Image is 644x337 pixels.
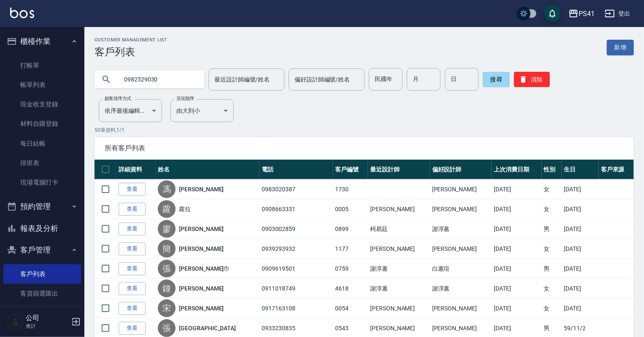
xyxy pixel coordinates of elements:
[599,160,634,179] th: 客戶來源
[158,260,176,277] div: 張
[333,179,368,199] td: 1730
[542,199,562,219] td: 女
[562,219,599,239] td: [DATE]
[562,160,599,179] th: 生日
[119,322,146,335] a: 查看
[544,5,561,22] button: save
[562,279,599,299] td: [DATE]
[333,259,368,279] td: 0759
[492,219,541,239] td: [DATE]
[430,160,492,179] th: 偏好設計師
[260,179,333,199] td: 0983020387
[333,160,368,179] th: 客戶編號
[158,200,176,218] div: 蘿
[368,239,430,259] td: [PERSON_NAME]
[170,99,234,122] div: 由大到小
[179,205,191,213] a: 蘿拉
[492,199,541,219] td: [DATE]
[333,279,368,299] td: 4618
[542,219,562,239] td: 男
[3,303,81,323] a: 卡券管理
[158,180,176,198] div: 馮
[492,279,541,299] td: [DATE]
[3,196,81,217] button: 預約管理
[119,262,146,275] a: 查看
[119,223,146,236] a: 查看
[430,199,492,219] td: [PERSON_NAME]
[26,314,69,322] h5: 公司
[158,220,176,238] div: 廖
[179,324,236,332] a: [GEOGRAPHIC_DATA]
[368,219,430,239] td: 柯易廷
[492,239,541,259] td: [DATE]
[105,144,624,152] span: 所有客戶列表
[105,95,131,102] label: 顧客排序方式
[3,95,81,114] a: 現金收支登錄
[333,299,368,318] td: 0054
[179,304,224,313] a: [PERSON_NAME]
[333,239,368,259] td: 1177
[179,245,224,253] a: [PERSON_NAME]
[158,299,176,317] div: 宋
[3,284,81,303] a: 客資篩選匯出
[95,46,168,58] h3: 客戶列表
[542,160,562,179] th: 性別
[3,114,81,133] a: 材料自購登錄
[119,282,146,295] a: 查看
[179,225,224,233] a: [PERSON_NAME]
[601,6,634,22] button: 登出
[118,68,198,91] input: 搜尋關鍵字
[562,179,599,199] td: [DATE]
[430,299,492,318] td: [PERSON_NAME]
[430,179,492,199] td: [PERSON_NAME]
[179,284,224,293] a: [PERSON_NAME]
[3,30,81,52] button: 櫃檯作業
[119,302,146,315] a: 查看
[368,279,430,299] td: 謝淳蕙
[3,217,81,239] button: 報表及分析
[156,160,260,179] th: 姓名
[260,219,333,239] td: 0903002859
[430,279,492,299] td: 謝淳蕙
[7,313,24,330] img: Person
[333,219,368,239] td: 0899
[542,299,562,318] td: 女
[179,185,224,193] a: [PERSON_NAME]
[492,179,541,199] td: [DATE]
[430,219,492,239] td: 謝淳蕙
[562,239,599,259] td: [DATE]
[542,179,562,199] td: 女
[260,259,333,279] td: 0909619501
[562,259,599,279] td: [DATE]
[176,95,194,102] label: 呈現順序
[542,259,562,279] td: 男
[99,99,162,122] div: 依序最後編輯時間
[3,173,81,192] a: 現場電腦打卡
[542,279,562,299] td: 女
[260,239,333,259] td: 0939293932
[368,299,430,318] td: [PERSON_NAME]
[3,75,81,95] a: 帳單列表
[430,239,492,259] td: [PERSON_NAME]
[368,160,430,179] th: 最近設計師
[3,56,81,75] a: 打帳單
[542,239,562,259] td: 女
[158,280,176,297] div: 鍾
[260,199,333,219] td: 0908663331
[3,153,81,173] a: 排班表
[3,239,81,261] button: 客戶管理
[95,126,634,134] p: 50 筆資料, 1 / 1
[119,203,146,216] a: 查看
[260,279,333,299] td: 0911018749
[492,160,541,179] th: 上次消費日期
[562,199,599,219] td: [DATE]
[158,319,176,337] div: 張
[260,160,333,179] th: 電話
[179,264,230,273] a: [PERSON_NAME]巾
[95,37,168,43] h2: Customer Management List
[607,40,634,55] a: 新增
[565,5,598,22] button: PS41
[562,299,599,318] td: [DATE]
[333,199,368,219] td: 0005
[430,259,492,279] td: 白蕙瑄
